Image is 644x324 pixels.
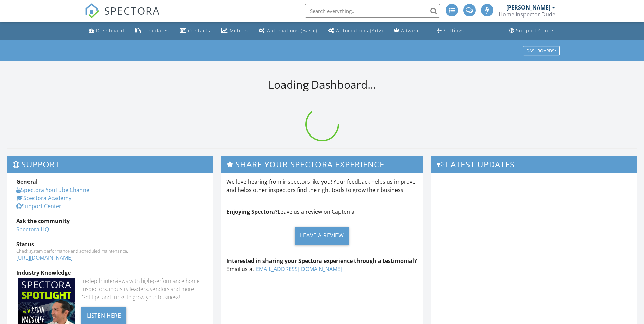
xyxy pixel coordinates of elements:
[143,27,169,34] div: Templates
[85,3,99,18] img: The Best Home Inspection Software - Spectora
[86,24,127,37] a: Dashboard
[132,24,172,37] a: Templates
[336,27,383,34] div: Automations (Adv)
[16,186,91,194] a: Spectora YouTube Channel
[516,27,556,34] div: Support Center
[326,24,386,37] a: Automations (Advanced)
[229,27,248,34] div: Metrics
[506,4,550,11] div: [PERSON_NAME]
[254,265,342,273] a: [EMAIL_ADDRESS][DOMAIN_NAME]
[16,178,38,185] strong: General
[226,257,417,265] strong: Interested in sharing your Spectora experience through a testimonial?
[401,27,426,34] div: Advanced
[507,24,558,37] a: Support Center
[7,156,213,173] h3: Support
[444,27,464,34] div: Settings
[16,202,61,210] a: Support Center
[434,24,467,37] a: Settings
[81,311,127,319] a: Listen Here
[226,257,418,273] p: Email us at .
[499,11,555,18] div: Home Inspector Dude
[221,156,423,173] h3: Share Your Spectora Experience
[188,27,210,34] div: Contacts
[104,3,160,18] span: SPECTORA
[177,24,213,37] a: Contacts
[226,221,418,250] a: Leave a Review
[256,24,320,37] a: Automations (Basic)
[16,269,203,277] div: Industry Knowledge
[16,226,49,233] a: Spectora HQ
[295,227,349,245] div: Leave a Review
[226,208,278,215] strong: Enjoying Spectora?
[391,24,429,37] a: Advanced
[81,277,203,301] div: In-depth interviews with high-performance home inspectors, industry leaders, vendors and more. Ge...
[16,194,71,202] a: Spectora Academy
[16,240,203,248] div: Status
[226,208,418,216] p: Leave us a review on Capterra!
[16,248,203,254] div: Check system performance and scheduled maintenance.
[226,178,418,194] p: We love hearing from inspectors like you! Your feedback helps us improve and helps other inspecto...
[219,24,251,37] a: Metrics
[16,217,203,225] div: Ask the community
[526,48,557,53] div: Dashboards
[431,156,637,173] h3: Latest Updates
[85,9,160,23] a: SPECTORA
[16,254,73,262] a: [URL][DOMAIN_NAME]
[523,46,560,55] button: Dashboards
[96,27,124,34] div: Dashboard
[267,27,317,34] div: Automations (Basic)
[305,4,440,18] input: Search everything...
